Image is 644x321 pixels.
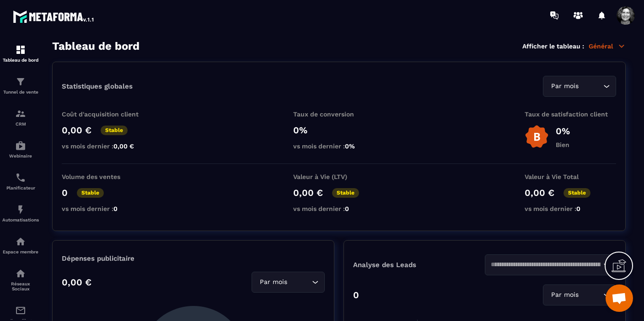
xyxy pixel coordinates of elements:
[15,172,26,183] img: scheduler
[113,142,134,150] span: 0,00 €
[15,204,26,215] img: automations
[13,8,95,25] img: logo
[77,188,104,198] p: Stable
[293,125,385,136] p: 0%
[2,229,39,261] a: automationsautomationsEspace membre
[606,284,633,312] a: Ouvrir le chat
[549,81,580,91] span: Par mois
[491,260,601,270] input: Search for option
[549,290,580,300] span: Par mois
[2,217,39,222] p: Automatisations
[15,44,26,55] img: formation
[293,187,323,198] p: 0,00 €
[563,188,590,198] p: Stable
[62,277,91,288] p: 0,00 €
[2,37,39,69] a: formationformationTableau de bord
[543,76,616,97] div: Search for option
[15,236,26,247] img: automations
[589,42,626,50] p: Général
[2,69,39,101] a: formationformationTunnel de vente
[252,272,325,293] div: Search for option
[62,173,153,180] p: Volume des ventes
[2,261,39,298] a: social-networksocial-networkRéseaux Sociaux
[62,82,133,90] p: Statistiques globales
[556,141,570,148] p: Bien
[289,277,310,287] input: Search for option
[485,254,617,275] div: Search for option
[62,205,153,212] p: vs mois dernier :
[293,173,385,180] p: Valeur à Vie (LTV)
[62,187,68,198] p: 0
[580,290,601,300] input: Search for option
[2,89,39,95] p: Tunnel de vente
[525,173,616,180] p: Valeur à Vie Total
[15,140,26,151] img: automations
[62,125,91,136] p: 0,00 €
[293,142,385,150] p: vs mois dernier :
[2,281,39,291] p: Réseaux Sociaux
[15,305,26,316] img: email
[525,125,549,149] img: b-badge-o.b3b20ee6.svg
[62,142,153,150] p: vs mois dernier :
[345,142,355,150] span: 0%
[62,254,325,263] p: Dépenses publicitaire
[2,197,39,229] a: automationsautomationsAutomatisations
[15,108,26,119] img: formation
[15,76,26,87] img: formation
[353,261,485,269] p: Analyse des Leads
[353,289,359,300] p: 0
[293,111,385,118] p: Taux de conversion
[522,42,584,50] p: Afficher le tableau :
[113,205,118,212] span: 0
[2,185,39,190] p: Planificateur
[52,40,140,53] h3: Tableau de bord
[576,205,580,212] span: 0
[62,111,153,118] p: Coût d'acquisition client
[2,133,39,165] a: automationsautomationsWebinaire
[525,187,554,198] p: 0,00 €
[2,249,39,254] p: Espace membre
[2,101,39,133] a: formationformationCRM
[525,111,616,118] p: Taux de satisfaction client
[332,188,359,198] p: Stable
[101,126,128,135] p: Stable
[543,284,616,305] div: Search for option
[15,268,26,279] img: social-network
[258,277,289,287] span: Par mois
[2,121,39,126] p: CRM
[345,205,349,212] span: 0
[580,81,601,91] input: Search for option
[2,153,39,158] p: Webinaire
[2,58,39,63] p: Tableau de bord
[293,205,385,212] p: vs mois dernier :
[556,126,570,137] p: 0%
[525,205,616,212] p: vs mois dernier :
[2,165,39,197] a: schedulerschedulerPlanificateur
